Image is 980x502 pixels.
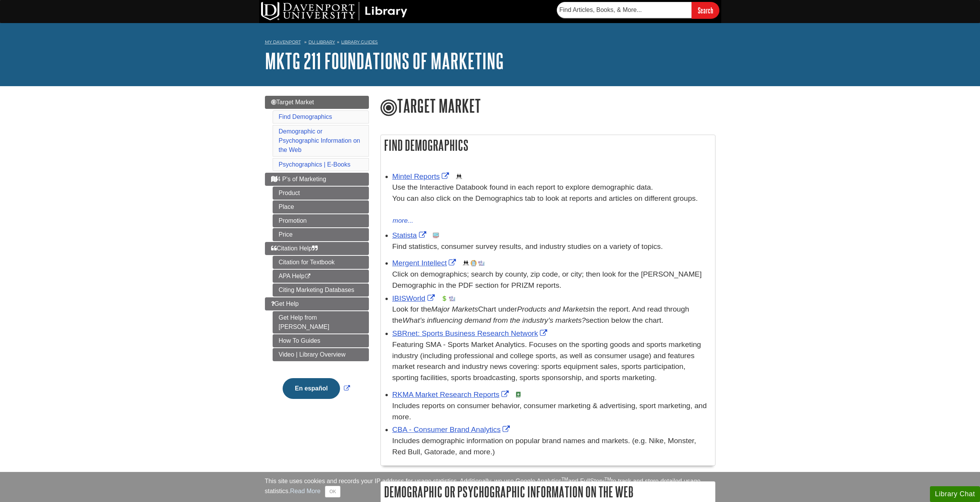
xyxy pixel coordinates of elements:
[273,256,369,269] a: Citation for Textbook
[433,232,439,238] img: Statistics
[392,435,711,458] div: Includes demographic information on popular brand names and markets. (e.g. Nike, Monster, Red Bul...
[392,259,458,267] a: Link opens in new window
[431,305,478,313] i: Major Markets
[392,339,711,384] p: Featuring SMA - Sports Market Analytics. Focuses on the sporting goods and sports marketing indus...
[279,128,360,153] a: Demographic or Psychographic Information on the Web
[273,348,369,361] a: Video | Library Overview
[392,231,428,239] a: Link opens in new window
[325,486,340,497] button: Close
[265,49,504,73] a: MKTG 211 Foundations of Marketing
[449,295,455,302] img: Industry Report
[279,161,350,168] a: Psychographics | E-Books
[517,305,589,313] i: Products and Markets
[380,96,715,117] h1: Target Market
[271,245,318,252] span: Citation Help
[392,269,711,291] div: Click on demographics; search by county, zip code, or city; then look for the [PERSON_NAME] Demog...
[392,400,711,423] div: Includes reports on consumer behavior, consumer marketing & advertising, sport marketing, and more.
[273,187,369,200] a: Product
[273,270,369,283] a: APA Help
[392,172,451,180] a: Link opens in new window
[392,304,711,326] div: Look for the Chart under in the report. And read through the section below the chart.
[265,39,301,45] a: My Davenport
[265,37,715,49] nav: breadcrumb
[290,488,320,494] a: Read More
[515,392,521,398] img: e-Book
[381,482,715,502] h2: Demographic or Psychographic Information on the Web
[273,284,369,297] a: Citing Marketing Databases
[392,241,711,252] p: Find statistics, consumer survey results, and industry studies on a variety of topics.
[478,260,484,266] img: Industry Report
[265,242,369,255] a: Citation Help
[341,39,378,45] a: Library Guides
[271,99,314,105] span: Target Market
[392,329,549,337] a: Link opens in new window
[265,96,369,412] div: Guide Page Menu
[261,2,407,20] img: DU Library
[463,260,469,266] img: Demographics
[392,294,437,302] a: Link opens in new window
[930,486,980,502] button: Library Chat
[557,2,719,18] form: Searches DU Library's articles, books, and more
[271,176,327,182] span: 4 P's of Marketing
[273,200,369,213] a: Place
[279,113,332,120] a: Find Demographics
[441,295,447,302] img: Financial Report
[273,334,369,347] a: How To Guides
[281,385,352,392] a: Link opens in new window
[271,300,299,307] span: Get Help
[265,297,369,310] a: Get Help
[308,39,335,45] a: DU Library
[392,390,511,399] a: Link opens in new window
[456,173,462,180] img: Demographics
[471,260,477,266] img: Company Information
[273,228,369,241] a: Price
[305,274,311,279] i: This link opens in a new window
[265,173,369,186] a: 4 P's of Marketing
[692,2,719,18] input: Search
[273,311,369,334] a: Get Help from [PERSON_NAME]
[265,477,715,497] div: This site uses cookies and records your IP address for usage statistics. Additionally, we use Goo...
[273,214,369,227] a: Promotion
[265,96,369,109] a: Target Market
[392,182,711,215] div: Use the Interactive Databook found in each report to explore demographic data. You can also click...
[392,425,512,434] a: Link opens in new window
[381,135,715,155] h2: Find Demographics
[402,316,586,324] i: What’s influencing demand from the industry’s markets?
[392,215,414,226] button: more...
[557,2,692,18] input: Find Articles, Books, & More...
[283,378,340,399] button: En español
